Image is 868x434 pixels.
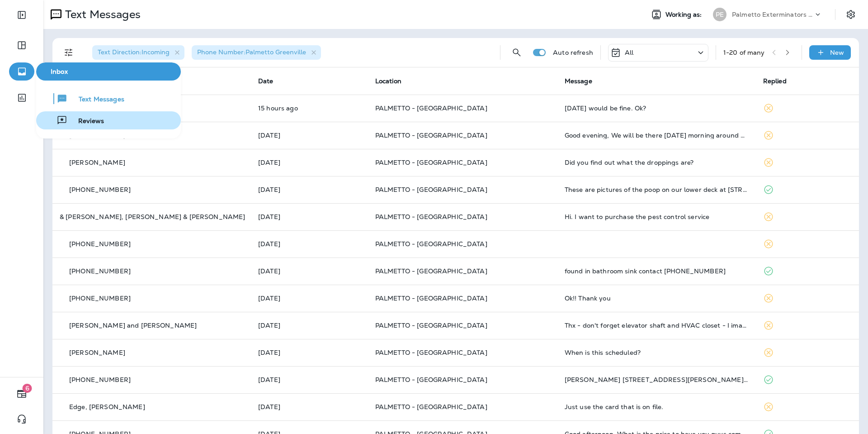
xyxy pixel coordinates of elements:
div: Did you find out what the droppings are? [565,159,749,166]
p: Aug 25, 2025 12:27 PM [258,159,361,166]
p: & [PERSON_NAME], [PERSON_NAME] & [PERSON_NAME] [60,213,245,220]
p: Aug 14, 2025 04:01 PM [258,376,361,383]
p: [PHONE_NUMBER] [69,186,131,193]
span: PALMETTO - [GEOGRAPHIC_DATA] [375,321,487,329]
p: [PHONE_NUMBER] [69,295,131,302]
div: Ok!! Thank you [565,295,749,302]
p: Palmetto Exterminators LLC [732,11,813,18]
span: PALMETTO - [GEOGRAPHIC_DATA] [375,267,487,275]
span: Replied [763,77,787,85]
div: Deb Dixon 3 Sunfield Ct Greer Backyard pictures with treatment areas/concerns with the rock area ... [565,376,749,383]
span: Reviews [67,117,104,126]
span: PALMETTO - [GEOGRAPHIC_DATA] [375,104,487,112]
span: Date [258,77,274,85]
p: Text Messages [61,8,141,21]
div: Thx - don't forget elevator shaft and HVAC closet - I imagine Hunter will remind you as well [565,322,749,329]
div: found in bathroom sink contact 862-432-2840 [565,267,749,275]
span: PALMETTO - [GEOGRAPHIC_DATA] [375,213,487,221]
span: Phone Number : Palmetto Greenville [197,48,306,56]
p: [PERSON_NAME] and [PERSON_NAME] [69,322,197,329]
p: All [625,49,633,56]
span: PALMETTO - [GEOGRAPHIC_DATA] [375,376,487,384]
span: Inbox [40,68,177,76]
p: Aug 20, 2025 11:45 AM [258,322,361,329]
p: Aug 13, 2025 05:02 PM [258,403,361,410]
button: Inbox [36,62,181,81]
p: Aug 22, 2025 12:39 PM [258,186,361,193]
div: 1 - 20 of many [723,49,765,56]
button: Settings [843,6,859,23]
div: When is this scheduled? [565,349,749,356]
span: Working as: [665,11,704,19]
span: PALMETTO - [GEOGRAPHIC_DATA] [375,186,487,194]
p: Aug 21, 2025 02:20 PM [258,240,361,248]
p: Aug 27, 2025 05:26 PM [258,132,361,139]
div: Hi. I want to purchase the pest control service [565,213,749,220]
span: Location [375,77,401,85]
span: Message [565,77,592,85]
p: Aug 21, 2025 10:41 AM [258,295,361,302]
span: PALMETTO - [GEOGRAPHIC_DATA] [375,131,487,139]
p: Aug 14, 2025 09:23 PM [258,349,361,356]
span: 6 [23,384,32,393]
p: Aug 22, 2025 07:16 AM [258,213,361,220]
div: Just use the card that is on file. [565,403,749,410]
p: [PERSON_NAME] [69,159,125,166]
button: Filters [60,43,78,62]
p: Aug 28, 2025 05:04 PM [258,105,361,112]
span: Text Messages [68,95,124,104]
p: Aug 21, 2025 11:21 AM [258,267,361,275]
button: Expand Sidebar [9,6,34,24]
p: Auto refresh [553,49,593,56]
span: PALMETTO - [GEOGRAPHIC_DATA] [375,403,487,411]
button: Text Messages [36,90,181,108]
div: Good evening, We will be there Friday morning around 830 open this up [565,132,749,139]
span: PALMETTO - [GEOGRAPHIC_DATA] [375,348,487,357]
p: [PHONE_NUMBER] [69,376,131,383]
p: New [830,49,844,56]
p: [PHONE_NUMBER] [69,267,131,275]
div: Tuesday would be fine. Ok? [565,105,749,112]
span: Text Direction : Incoming [98,48,170,56]
span: PALMETTO - [GEOGRAPHIC_DATA] [375,158,487,167]
button: Search Messages [508,43,526,62]
p: [PHONE_NUMBER] [69,240,131,248]
button: Reviews [36,111,181,129]
span: PALMETTO - [GEOGRAPHIC_DATA] [375,240,487,248]
div: PE [713,8,726,21]
p: [PERSON_NAME] [69,349,125,356]
p: [PERSON_NAME] [69,132,125,139]
span: PALMETTO - [GEOGRAPHIC_DATA] [375,294,487,302]
div: These are pictures of the poop on our lower deck at 68 Pleasant Valley Trl, Travelers Rest. [565,186,749,193]
p: Edge, [PERSON_NAME] [69,403,145,410]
